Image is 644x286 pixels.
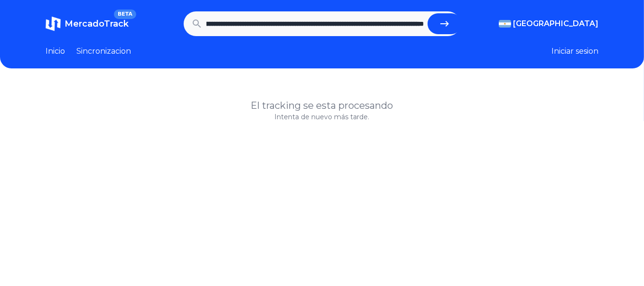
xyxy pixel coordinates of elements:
[499,20,511,28] img: Argentina
[46,16,129,31] a: MercadoTrackBETA
[499,18,598,29] button: [GEOGRAPHIC_DATA]
[46,46,65,57] a: Inicio
[46,99,598,112] h1: El tracking se esta procesando
[551,46,598,57] button: Iniciar sesion
[46,112,598,122] p: Intenta de nuevo más tarde.
[513,18,598,29] span: [GEOGRAPHIC_DATA]
[46,16,61,31] img: MercadoTrack
[65,19,129,29] span: MercadoTrack
[114,10,136,19] span: BETA
[76,46,131,57] a: Sincronizacion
